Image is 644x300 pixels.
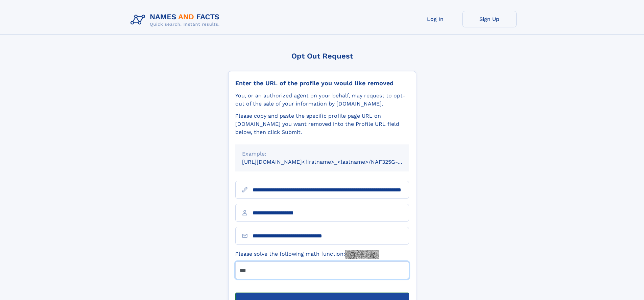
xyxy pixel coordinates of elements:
small: [URL][DOMAIN_NAME]<firstname>_<lastname>/NAF325G-xxxxxxxx [242,159,422,165]
div: You, or an authorized agent on your behalf, may request to opt-out of the sale of your informatio... [235,92,409,108]
a: Log In [408,11,462,27]
label: Please solve the following math function: [235,250,379,259]
div: Enter the URL of the profile you would like removed [235,79,409,87]
a: Sign Up [462,11,517,27]
div: Example: [242,150,402,158]
div: Opt Out Request [228,52,416,60]
img: Logo Names and Facts [128,11,225,29]
div: Please copy and paste the specific profile page URL on [DOMAIN_NAME] you want removed into the Pr... [235,112,409,136]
